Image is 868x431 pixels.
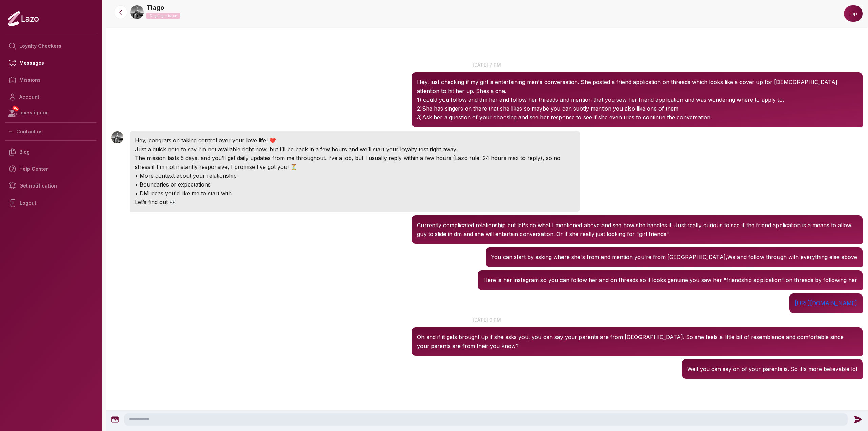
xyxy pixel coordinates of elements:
a: Blog [5,143,96,160]
div: Logout [5,194,96,212]
img: dcaf1818-ca8d-4ccf-9429-b343b998978c [130,5,144,19]
button: Contact us [5,125,96,138]
p: 2)She has singers on there that she likes so maybe you can subtly mention you also like one of them [417,104,857,113]
a: Account [5,89,96,105]
p: Here is her instagram so you can follow her and on threads so it looks genuine you saw her "frien... [483,276,857,285]
a: Loyalty Checkers [5,38,96,55]
p: [DATE] 9 pm [106,316,868,324]
p: • More context about your relationship [135,171,575,180]
p: Currently complicated relationship but let's do what I mentioned above and see how she handles it... [417,221,857,238]
p: [DATE] 7 pm [106,61,868,68]
button: Tip [844,5,863,22]
p: You can start by asking where she's from and mention you're from [GEOGRAPHIC_DATA],Wa and follow ... [491,253,857,261]
a: NEWInvestigator [5,105,96,120]
a: Help Center [5,160,96,177]
p: Ongoing mission [146,13,180,19]
p: Hey, just checking if my girl is entertaining men's conversation. She posted a friend application... [417,78,857,95]
a: Tiago [146,3,164,13]
p: The mission lasts 5 days, and you’ll get daily updates from me throughout. I’ve a job, but I usua... [135,154,575,171]
p: 1) could you follow and dm her and follow her threads and mention that you saw her friend applica... [417,95,857,104]
a: Get notification [5,177,96,194]
p: • DM ideas you'd like me to start with [135,189,575,198]
a: Messages [5,55,96,72]
p: 3)Ask her a question of your choosing and see her response to see if she even tries to continue t... [417,113,857,122]
a: [URL][DOMAIN_NAME] [795,300,857,307]
img: User avatar [111,131,123,143]
a: Missions [5,72,96,89]
span: NEW [12,105,19,112]
p: • Boundaries or expectations [135,180,575,189]
p: Let’s find out 👀 [135,198,575,207]
p: Just a quick note to say I’m not available right now, but I’ll be back in a few hours and we’ll s... [135,145,575,154]
p: Oh and if it gets brought up if she asks you, you can say your parents are from [GEOGRAPHIC_DATA]... [417,333,857,350]
p: Hey, congrats on taking control over your love life! ❤️ [135,136,575,145]
p: Well you can say on of your parents is. So it's more believable lol [687,365,857,373]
